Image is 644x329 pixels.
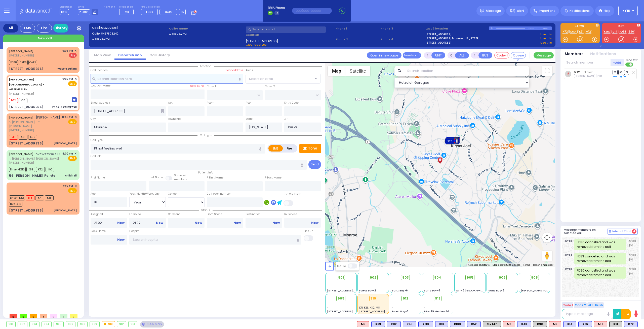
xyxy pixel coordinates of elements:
[9,135,18,140] span: M3
[195,221,202,225] a: Now
[542,251,552,261] button: Drag Pegman onto the map to open Street View
[140,321,164,327] div: See map
[565,239,574,250] span: KY18
[90,321,99,327] div: 909
[246,43,267,47] span: Clear address
[480,9,484,13] img: message.svg
[78,6,98,9] label: Lines
[629,239,636,250] span: 9:08 PM
[488,285,490,289] span: -
[199,208,213,212] span: Status
[141,6,186,9] label: Fire units on call
[574,70,580,74] a: M12
[91,229,127,233] label: Back Home
[57,67,77,71] div: Water Leaking
[455,52,469,58] button: ALS
[494,52,509,58] button: Code-1
[392,285,393,289] span: -
[207,176,223,180] label: P First Name
[26,167,35,172] span: K89
[392,281,393,285] span: -
[478,52,492,58] button: BUS
[180,10,184,14] span: +5
[20,8,53,14] img: Logo
[563,321,576,327] div: BLS
[20,314,27,318] span: 0
[9,66,44,71] div: [STREET_ADDRESS]
[425,36,479,41] a: [STREET_ADDRESS] Monroe [US_STATE]
[560,25,600,28] label: KJ EMS...
[488,281,490,285] span: -
[9,202,22,207] span: BUS-910
[613,70,618,75] span: DR
[381,26,424,31] span: Phone 3
[117,221,125,225] a: Now
[246,68,253,72] label: Areas
[404,66,530,76] input: Search location
[445,138,460,145] div: 906
[9,77,45,86] span: [PERSON_NAME][GEOGRAPHIC_DATA] -
[233,221,241,225] a: Now
[337,264,346,268] label: Traffic
[450,321,465,327] div: BLS
[168,117,181,121] label: Township
[70,314,77,318] span: 0
[117,237,125,242] a: Now
[91,84,110,88] label: Location Name
[91,138,103,142] label: Call Type
[569,30,578,34] a: KYD-
[91,117,96,121] label: City
[249,76,273,81] span: Select an area
[425,26,489,31] label: Last 3 location
[336,26,379,31] span: Phone 1
[327,260,343,267] a: Open this area in Google Maps (opens a new window)
[207,212,243,216] label: From Scene
[594,321,607,327] div: ALS
[629,253,636,264] span: 9:08 PM
[129,212,166,216] label: En Route
[9,161,34,165] span: [PHONE_NUMBER]
[10,314,17,318] span: 0
[62,152,73,156] span: 8:02 PM
[104,6,115,9] label: Night unit
[9,115,33,119] a: [PERSON_NAME]
[565,267,574,279] span: KY18
[381,37,424,42] span: Phone 4
[52,105,77,109] div: Pt not feeling well
[9,120,60,128] span: ר' [PERSON_NAME] - ר' [PERSON_NAME]
[622,9,630,13] span: KY18
[328,66,345,76] button: Show street map
[101,32,118,36] span: 8457823242
[246,39,278,43] span: [STREET_ADDRESS]
[60,314,67,318] span: 1
[283,145,297,152] label: Fire
[246,117,253,121] label: State
[359,281,361,285] span: -
[28,60,37,65] span: CAR4
[402,275,409,280] span: 903
[511,52,526,58] button: Covered
[9,92,34,96] span: [PHONE_NUMBER]
[284,212,321,216] label: In Service
[225,68,243,72] label: Clear address
[35,36,52,41] span: + New call
[165,10,173,14] span: CAR5
[45,195,54,200] span: K311
[602,25,641,28] label: KJFD
[18,321,27,327] div: 902
[102,321,115,327] div: 910
[197,133,214,137] span: Call type
[174,177,187,181] span: members
[284,101,299,105] label: Entry Code
[357,321,369,327] div: ALS
[129,229,140,233] label: Hospital
[521,285,522,289] span: -
[604,9,611,13] span: Help
[7,321,15,327] div: 901
[20,24,35,33] div: EMS
[628,30,635,34] a: 596
[371,321,385,327] div: BLS
[327,285,329,289] span: -
[26,195,34,200] span: M8
[91,192,96,196] label: Age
